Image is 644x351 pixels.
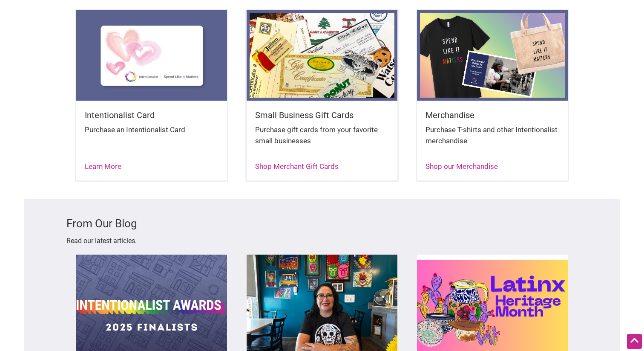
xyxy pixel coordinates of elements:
a: Shop our Merchandise [425,162,498,171]
div: Purchase an Intentionalist Card [85,125,218,144]
h5: Small Business Gift Cards [255,109,389,121]
h3: From Our Blog [66,216,578,231]
h5: Merchandise [425,109,559,121]
div: Scroll Back to Top [627,334,642,349]
a: Learn More [85,162,121,171]
div: Purchase T-shirts and other Intentionalist merchandise [425,125,559,155]
a: Shop Merchant Gift Cards [255,162,339,171]
img: Gift Card - Support local small businesses [76,10,227,101]
img: Discounts in Downtown Seattle [247,10,397,101]
h5: Intentionalist Card [85,109,218,121]
div: Purchase gift cards from your favorite small businesses [255,125,389,155]
p: Read our latest articles. [66,235,578,247]
img: Intentionalist products - Support local small businesses [417,10,568,101]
